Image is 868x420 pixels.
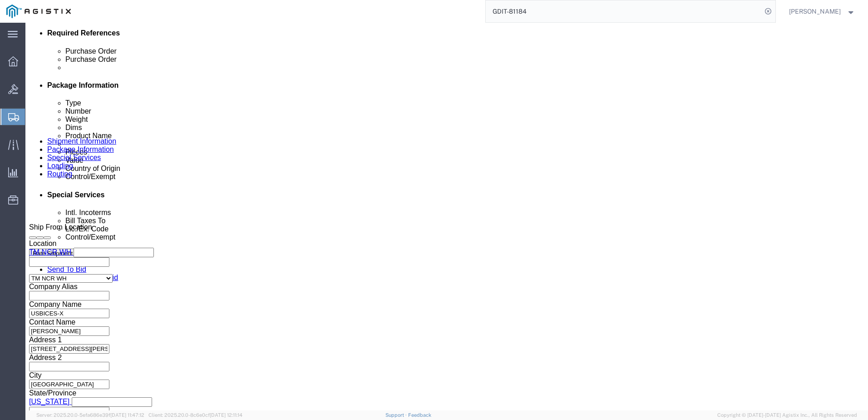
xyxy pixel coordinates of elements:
span: Server: 2025.20.0-5efa686e39f [36,412,144,418]
a: Support [385,412,408,418]
span: Client: 2025.20.0-8c6e0cf [148,412,242,418]
img: logo [6,5,71,18]
a: Feedback [408,412,431,418]
button: [PERSON_NAME] [789,6,856,17]
span: [DATE] 11:47:12 [110,412,144,418]
span: Copyright © [DATE]-[DATE] Agistix Inc., All Rights Reserved [717,411,857,419]
span: Dylan Jewell [789,6,841,16]
input: Search for shipment number, reference number [486,0,762,22]
iframe: FS Legacy Container [25,23,868,410]
span: [DATE] 12:11:14 [210,412,242,418]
